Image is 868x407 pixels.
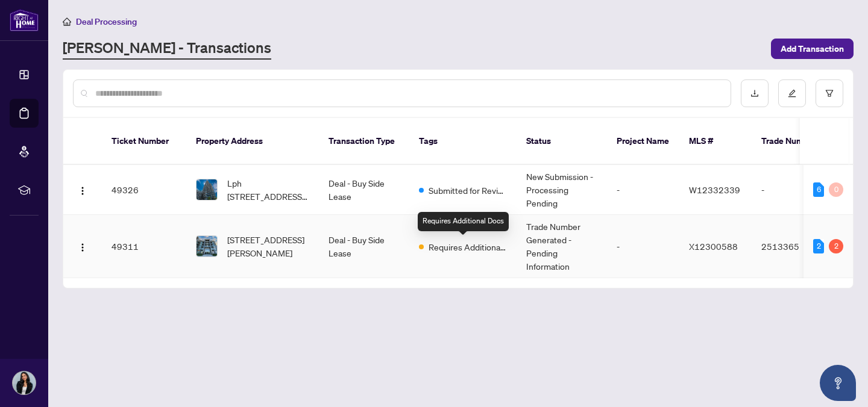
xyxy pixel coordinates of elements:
img: thumbnail-img [197,179,217,200]
td: New Submission - Processing Pending [517,165,607,215]
th: MLS # [679,118,752,165]
th: Transaction Type [319,118,409,165]
div: Requires Additional Docs [418,212,509,231]
td: - [607,165,679,215]
a: [PERSON_NAME] - Transactions [63,38,271,60]
img: Logo [78,243,87,252]
span: filter [825,89,834,98]
td: Trade Number Generated - Pending Information [517,215,607,278]
img: Logo [78,186,87,196]
span: download [750,89,759,98]
th: Status [517,118,607,165]
td: - [752,165,836,215]
td: 2513365 [752,215,836,278]
td: Deal - Buy Side Lease [319,165,409,215]
button: Logo [73,180,92,199]
span: edit [788,89,796,98]
div: 6 [813,182,824,197]
th: Project Name [607,118,679,165]
button: edit [778,79,806,107]
td: 49311 [102,215,186,278]
div: 2 [829,239,843,253]
span: Lph [STREET_ADDRESS][PERSON_NAME] [227,176,309,203]
button: filter [816,79,843,107]
td: 49326 [102,165,186,215]
span: Deal Processing [76,16,137,27]
span: Submitted for Review [429,184,507,197]
span: Add Transaction [781,39,844,58]
div: 2 [813,239,824,253]
span: Requires Additional Docs [429,240,507,253]
span: [STREET_ADDRESS][PERSON_NAME] [227,233,309,259]
img: thumbnail-img [197,236,217,256]
span: home [63,17,71,26]
span: X12300588 [689,241,738,252]
span: W12332339 [689,184,740,195]
td: Deal - Buy Side Lease [319,215,409,278]
button: Add Transaction [771,39,854,59]
th: Trade Number [752,118,836,165]
th: Ticket Number [102,118,186,165]
div: 0 [829,182,843,197]
th: Property Address [186,118,319,165]
button: Logo [73,237,92,256]
img: logo [10,9,39,31]
img: Profile Icon [13,371,36,394]
th: Tags [409,118,517,165]
td: - [607,215,679,278]
button: Open asap [820,365,856,401]
button: download [741,79,769,107]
